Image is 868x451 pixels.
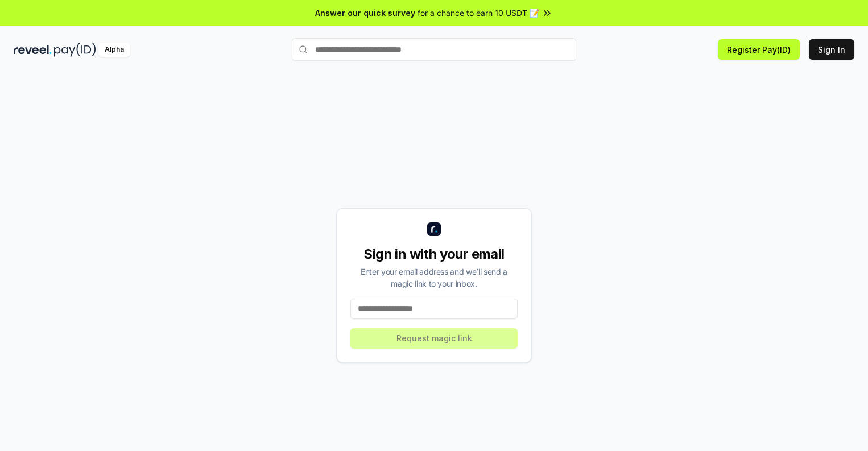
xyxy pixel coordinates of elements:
button: Register Pay(ID) [718,39,800,60]
span: Answer our quick survey [315,7,415,19]
div: Enter your email address and we’ll send a magic link to your inbox. [350,266,518,289]
span: for a chance to earn 10 USDT 📝 [418,7,539,19]
img: logo_small [427,222,441,236]
img: pay_id [54,43,96,57]
img: reveel_dark [14,43,52,57]
button: Sign In [809,39,854,60]
div: Alpha [98,43,130,57]
div: Sign in with your email [350,245,518,263]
